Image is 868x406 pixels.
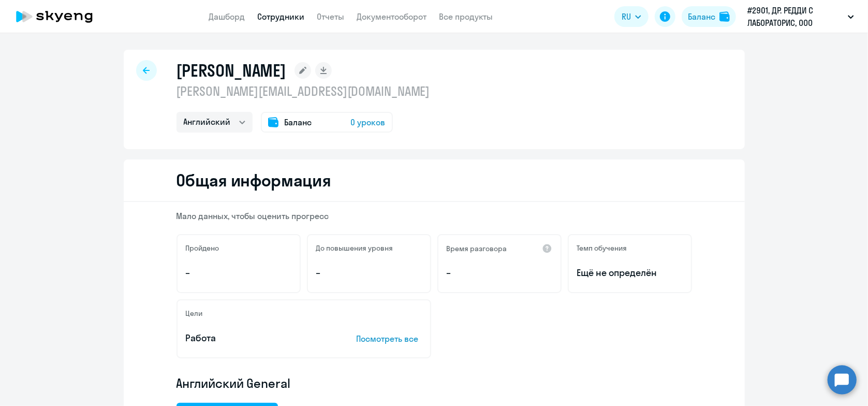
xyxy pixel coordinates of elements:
[682,6,736,27] button: Балансbalance
[285,116,312,128] span: Баланс
[186,243,219,253] h5: Пройдено
[258,11,305,22] a: Сотрудники
[747,4,844,29] p: #2901, ДР. РЕДДИ С ЛАБОРАТОРИС, ООО
[176,170,331,191] h2: Общая информация
[447,266,552,280] p: –
[614,6,649,27] button: RU
[186,266,291,280] p: –
[316,266,422,280] p: –
[447,244,507,253] h5: Время разговора
[622,10,631,23] span: RU
[186,331,325,345] p: Работа
[176,375,290,392] span: Английский General
[176,60,286,81] h1: [PERSON_NAME]
[357,11,427,22] a: Документооборот
[316,243,393,253] h5: До повышения уровня
[439,11,493,22] a: Все продукты
[577,266,683,280] span: Ещё не определён
[209,11,245,22] a: Дашборд
[688,10,715,23] div: Баланс
[577,243,627,253] h5: Темп обучения
[357,332,422,345] p: Посмотреть все
[742,4,859,29] button: #2901, ДР. РЕДДИ С ЛАБОРАТОРИС, ООО
[176,83,430,99] p: [PERSON_NAME][EMAIL_ADDRESS][DOMAIN_NAME]
[186,309,203,318] h5: Цели
[351,116,386,128] span: 0 уроков
[719,11,730,22] img: balance
[176,210,692,222] p: Мало данных, чтобы оценить прогресс
[317,11,345,22] a: Отчеты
